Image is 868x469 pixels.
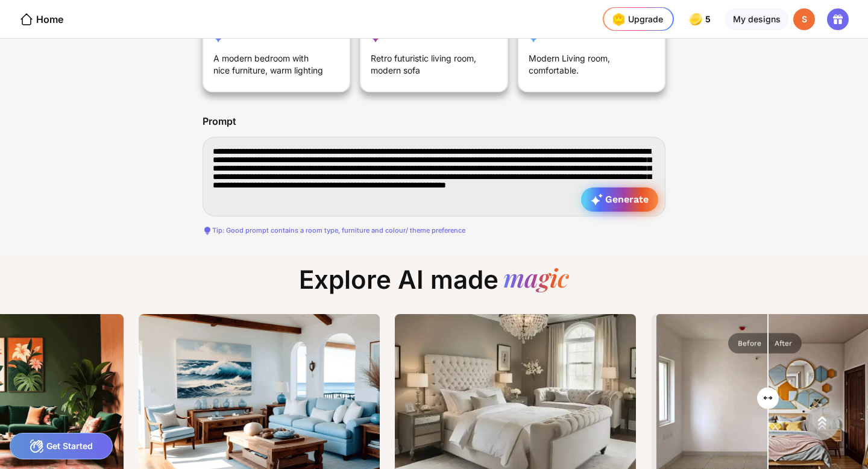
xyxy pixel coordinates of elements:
span: 5 [705,14,713,24]
div: S [793,8,815,30]
span: Generate [591,194,649,206]
div: magic [503,265,569,295]
div: Prompt [203,116,236,127]
div: Modern Living room, comfortable. [529,52,642,81]
div: A modern bedroom with nice furniture, warm lighting [213,52,327,81]
div: My designs [725,8,788,30]
div: Home [19,12,63,27]
div: Upgrade [609,10,663,29]
div: Get Started [10,433,113,459]
div: Tip: Good prompt contains a room type, furniture and colour/ theme preference [203,226,665,236]
div: Retro futuristic living room, modern sofa [371,52,484,81]
img: upgrade-nav-btn-icon.gif [609,10,628,29]
div: Explore AI made [289,265,579,304]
